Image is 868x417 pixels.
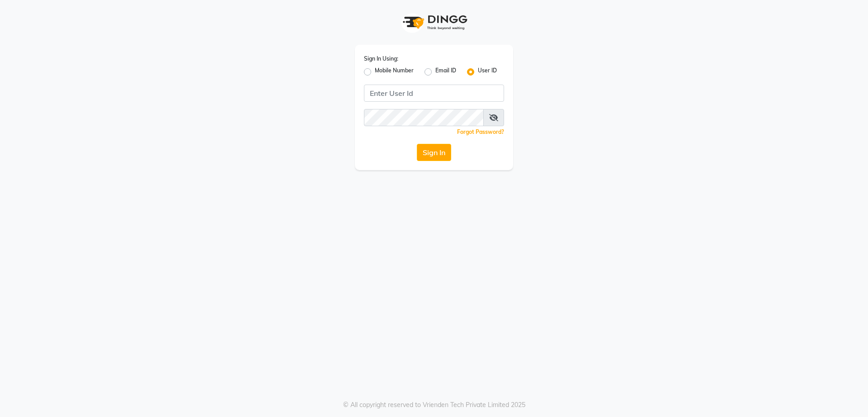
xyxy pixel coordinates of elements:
label: Mobile Number [375,66,414,77]
input: Username [364,109,484,126]
label: User ID [478,66,497,77]
label: Email ID [435,66,456,77]
a: Forgot Password? [457,128,504,135]
button: Sign In [417,144,451,161]
label: Sign In Using: [364,55,398,63]
input: Username [364,85,504,102]
img: logo1.svg [398,9,470,36]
